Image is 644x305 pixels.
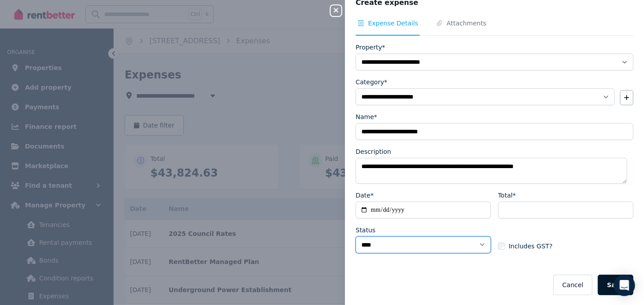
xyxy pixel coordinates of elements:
[509,242,552,251] span: Includes GST?
[356,147,391,156] label: Description
[553,275,592,295] button: Cancel
[446,19,486,28] span: Attachments
[356,43,385,52] label: Property*
[356,78,387,87] label: Category*
[356,191,373,200] label: Date*
[356,19,633,36] nav: Tabs
[598,275,633,295] button: Save
[614,275,635,296] div: Open Intercom Messenger
[356,112,377,121] label: Name*
[368,19,418,28] span: Expense Details
[498,243,505,250] input: Includes GST?
[356,226,376,235] label: Status
[498,191,516,200] label: Total*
